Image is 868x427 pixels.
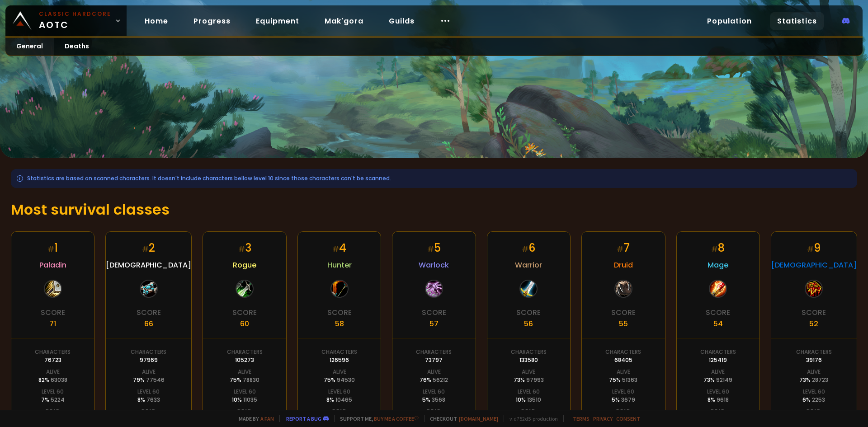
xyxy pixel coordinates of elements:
div: Score [706,307,730,318]
a: Report a bug [286,415,321,422]
a: General [5,38,54,56]
div: 75 % [230,376,259,384]
div: 66 [144,318,153,329]
div: Dead [616,408,631,416]
div: 5 % [612,396,635,404]
div: 4 [332,240,346,256]
span: Rogue [233,259,256,271]
div: Alive [46,368,60,376]
span: 7633 [146,396,160,404]
span: 94530 [337,376,355,384]
div: Dead [46,408,60,416]
span: 78830 [243,376,259,384]
div: 6 [522,240,535,256]
div: 68405 [614,356,632,364]
a: Mak'gora [317,12,371,30]
div: 73797 [425,356,443,364]
a: Statistics [770,12,824,30]
div: 82 % [38,376,67,384]
div: Characters [131,348,166,356]
div: Score [327,307,352,318]
span: Warlock [419,259,449,271]
span: Checkout [424,415,498,422]
div: Alive [142,368,156,376]
a: Buy me a coffee [374,415,419,422]
div: Dead [427,408,441,416]
small: # [522,244,528,254]
a: Terms [573,415,590,422]
span: [DEMOGRAPHIC_DATA] [106,259,191,271]
span: Hunter [327,259,352,271]
span: Mage [708,259,728,271]
span: AOTC [39,10,111,32]
span: 11035 [243,396,257,404]
div: Score [422,307,446,318]
a: Consent [616,415,640,422]
a: a fan [260,415,274,422]
div: Level 60 [137,388,160,396]
div: 1 [47,240,58,256]
div: Level 60 [803,388,825,396]
small: # [332,244,339,254]
div: 133580 [519,356,538,364]
div: 9 [807,240,821,256]
span: 77546 [146,376,165,384]
div: 54 [713,318,723,329]
div: Dead [711,408,725,416]
div: 2 [142,240,155,256]
div: Dead [142,408,156,416]
span: 97993 [526,376,544,384]
span: 13510 [527,396,541,404]
span: 3568 [432,396,445,404]
div: 73 % [799,376,828,384]
div: Level 60 [328,388,350,396]
div: 105273 [235,356,254,364]
a: Population [700,12,759,30]
div: Characters [796,348,832,356]
small: # [47,244,54,254]
div: 79 % [133,376,165,384]
div: Dead [807,408,821,416]
div: Characters [416,348,452,356]
div: Characters [511,348,547,356]
span: 92149 [716,376,732,384]
span: Made by [233,415,274,422]
div: 8 % [326,396,352,404]
div: Level 60 [42,388,64,396]
div: 58 [335,318,344,329]
span: 9618 [717,396,729,404]
small: # [617,244,623,254]
a: Home [137,12,175,30]
div: 5 [427,240,441,256]
span: 2253 [812,396,825,404]
span: Support me, [334,415,419,422]
a: Progress [186,12,238,30]
div: Level 60 [612,388,634,396]
div: Level 60 [423,388,445,396]
div: 3 [238,240,251,256]
div: Dead [521,408,536,416]
div: Level 60 [234,388,256,396]
a: Guilds [382,12,422,30]
div: Dead [237,408,252,416]
div: Characters [605,348,641,356]
div: 71 [49,318,56,329]
div: Score [516,307,541,318]
div: 73 % [703,376,732,384]
div: Level 60 [518,388,540,396]
div: Level 60 [707,388,729,396]
div: Dead [332,408,347,416]
div: Characters [321,348,357,356]
div: 75 % [324,376,355,384]
small: # [807,244,814,254]
div: 55 [619,318,628,329]
h1: Most survival classes [11,199,857,221]
div: Alive [617,368,630,376]
div: 52 [809,318,818,329]
div: Alive [427,368,441,376]
span: Paladin [39,259,66,271]
div: Characters [35,348,71,356]
a: Privacy [593,415,613,422]
div: Alive [522,368,535,376]
div: Alive [807,368,821,376]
